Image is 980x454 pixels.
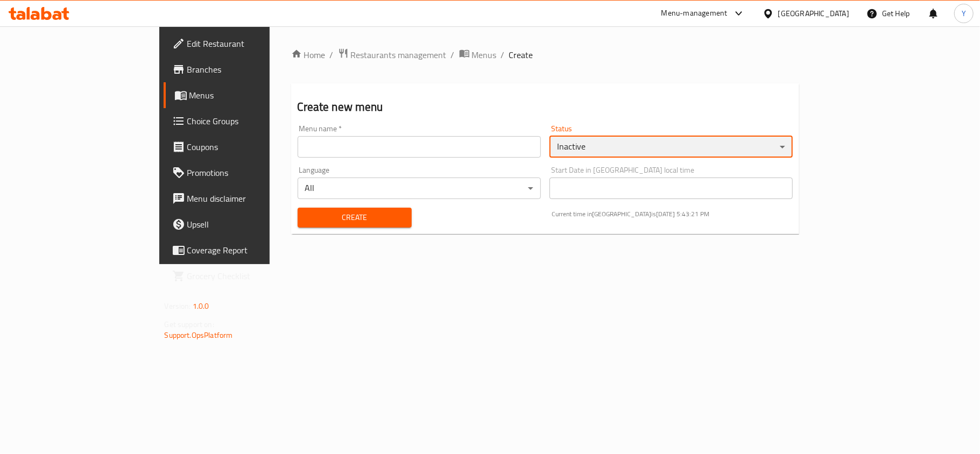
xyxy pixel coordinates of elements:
[165,317,214,331] span: Get support on:
[306,211,403,224] span: Create
[501,48,505,61] li: /
[778,8,849,19] div: [GEOGRAPHIC_DATA]
[459,48,497,62] a: Menus
[187,244,314,257] span: Coverage Report
[298,178,541,199] div: All
[552,209,793,219] p: Current time in [GEOGRAPHIC_DATA] is [DATE] 5:43:21 PM
[187,115,314,127] span: Choice Groups
[164,82,323,108] a: Menus
[351,48,447,61] span: Restaurants management
[187,140,314,153] span: Coupons
[164,186,323,211] a: Menu disclaimer
[187,63,314,76] span: Branches
[164,160,323,186] a: Promotions
[187,269,314,282] span: Grocery Checklist
[549,136,793,158] div: Inactive
[165,299,191,313] span: Version:
[164,31,323,56] a: Edit Restaurant
[189,89,314,102] span: Menus
[187,166,314,179] span: Promotions
[298,99,793,115] h2: Create new menu
[451,48,455,61] li: /
[291,48,800,62] nav: breadcrumb
[164,134,323,160] a: Coupons
[509,48,533,61] span: Create
[193,299,209,313] span: 1.0.0
[661,7,728,20] div: Menu-management
[164,108,323,134] a: Choice Groups
[962,8,966,19] span: Y
[330,48,334,61] li: /
[164,211,323,237] a: Upsell
[187,192,314,205] span: Menu disclaimer
[298,136,541,158] input: Please enter Menu name
[164,263,323,289] a: Grocery Checklist
[165,328,233,342] a: Support.OpsPlatform
[187,37,314,50] span: Edit Restaurant
[164,237,323,263] a: Coverage Report
[338,48,447,62] a: Restaurants management
[187,218,314,231] span: Upsell
[472,48,497,61] span: Menus
[298,208,412,228] button: Create
[164,56,323,82] a: Branches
